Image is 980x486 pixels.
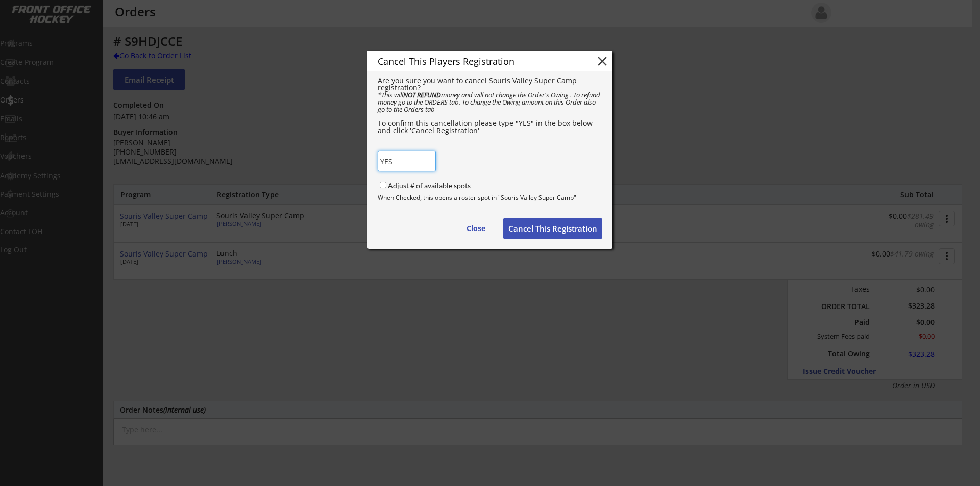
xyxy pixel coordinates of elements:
button: Cancel This Registration [503,218,602,239]
div: Cancel This Players Registration [378,57,579,66]
div: When Checked, this opens a roster spot in "Souris Valley Super Camp" [378,195,602,201]
label: Adjust # of available spots [388,181,471,190]
button: Close [454,218,498,239]
strong: NOT REFUND [403,90,441,99]
button: close [595,54,610,69]
em: *This will money and will not change the Order's Owing . To refund money go to the ORDERS tab. To... [378,90,602,114]
div: Are you sure you want to cancel Souris Valley Super Camp registration? To confirm this cancellati... [378,77,602,134]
